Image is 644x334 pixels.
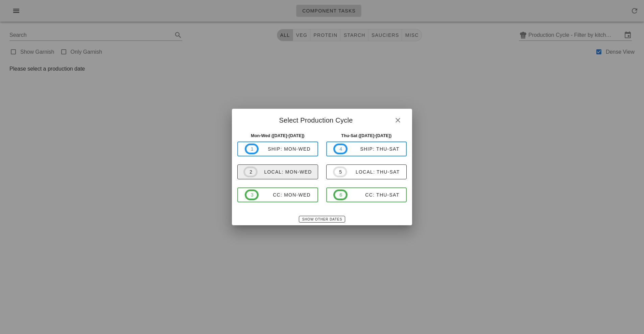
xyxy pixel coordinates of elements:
[237,187,318,202] button: 3CC: Mon-Wed
[258,169,312,175] div: local: Mon-Wed
[326,164,407,179] button: 5local: Thu-Sat
[237,164,318,179] button: 2local: Mon-Wed
[326,187,407,202] button: 6CC: Thu-Sat
[302,217,342,221] span: Show Other Dates
[249,168,252,176] span: 2
[299,216,345,223] button: Show Other Dates
[339,168,341,176] span: 5
[232,109,412,130] div: Select Production Cycle
[251,191,253,199] span: 3
[348,192,400,198] div: CC: Thu-Sat
[348,146,400,152] div: ship: Thu-Sat
[339,191,342,199] span: 6
[251,145,253,153] span: 1
[339,145,342,153] span: 4
[341,133,391,138] strong: Thu-Sat ([DATE]-[DATE])
[326,142,407,156] button: 4ship: Thu-Sat
[259,146,311,152] div: ship: Mon-Wed
[251,133,305,138] strong: Mon-Wed ([DATE]-[DATE])
[237,142,318,156] button: 1ship: Mon-Wed
[347,169,400,175] div: local: Thu-Sat
[259,192,311,198] div: CC: Mon-Wed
